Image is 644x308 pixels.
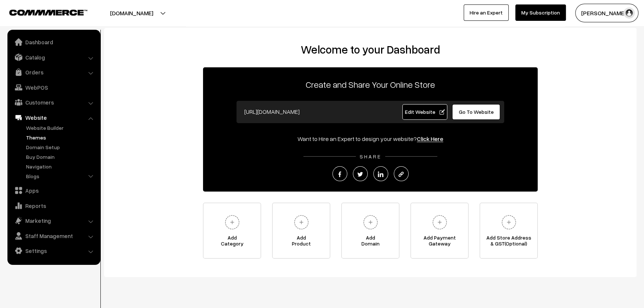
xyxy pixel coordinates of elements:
[272,203,330,259] a: AddProduct
[515,4,566,21] a: My Subscription
[203,78,538,91] p: Create and Share Your Online Store
[203,235,261,250] span: Add Category
[203,203,261,259] a: AddCategory
[342,235,399,250] span: Add Domain
[24,163,98,170] a: Navigation
[459,109,494,115] span: Go To Website
[9,7,74,16] a: COMMMERCE
[24,143,98,151] a: Domain Setup
[203,134,538,143] div: Want to Hire an Expert to design your website?
[291,212,312,232] img: plus.svg
[24,153,98,161] a: Buy Domain
[24,134,98,141] a: Themes
[9,229,98,243] a: Staff Management
[356,153,385,160] span: SHARE
[402,104,448,120] a: Edit Website
[9,199,98,212] a: Reports
[9,214,98,227] a: Marketing
[480,235,537,250] span: Add Store Address & GST(Optional)
[9,244,98,257] a: Settings
[411,235,468,250] span: Add Payment Gateway
[410,203,468,259] a: Add PaymentGateway
[24,172,98,180] a: Blogs
[480,203,538,259] a: Add Store Address& GST(Optional)
[405,109,445,115] span: Edit Website
[9,65,98,79] a: Orders
[273,235,330,250] span: Add Product
[112,43,629,56] h2: Welcome to your Dashboard
[452,104,500,120] a: Go To Website
[360,212,381,232] img: plus.svg
[9,96,98,109] a: Customers
[624,7,635,19] img: user
[417,135,443,142] a: Click Here
[9,51,98,64] a: Catalog
[341,203,399,259] a: AddDomain
[9,35,98,49] a: Dashboard
[464,4,509,21] a: Hire an Expert
[84,4,179,22] button: [DOMAIN_NAME]
[9,10,87,15] img: COMMMERCE
[9,81,98,94] a: WebPOS
[575,4,638,22] button: [PERSON_NAME]
[24,124,98,132] a: Website Builder
[222,212,242,232] img: plus.svg
[9,184,98,197] a: Apps
[429,212,450,232] img: plus.svg
[9,111,98,124] a: Website
[499,212,519,232] img: plus.svg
